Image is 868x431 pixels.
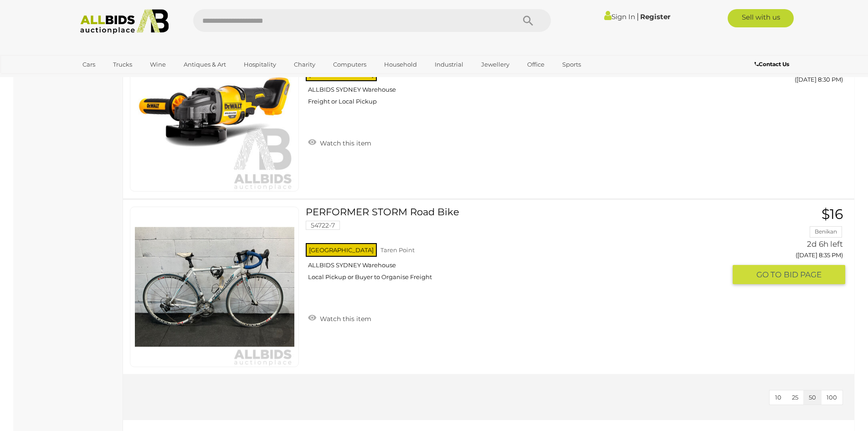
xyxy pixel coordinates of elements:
span: 50 [809,394,816,401]
a: Watch this item [306,311,374,325]
a: Watch this item [306,135,374,149]
a: Antiques & Art [178,57,232,72]
a: $16 Benikan 2d 6h left ([DATE] 8:35 PM) GO TOBID PAGE [740,207,845,285]
a: Cars [77,57,101,72]
span: Watch this item [318,139,371,147]
img: Allbids.com.au [75,9,174,34]
button: 100 [821,390,842,405]
a: Contact Us [755,59,791,69]
a: Sell with us [728,9,794,27]
a: Charity [288,57,321,72]
button: GO TOBID PAGE [733,265,845,285]
a: PERFORMER STORM Road Bike 54722-7 [GEOGRAPHIC_DATA] Taren Point ALLBIDS SYDNEY Warehouse Local Pi... [313,207,725,288]
a: Computers [327,57,372,72]
a: Hospitality [238,57,282,72]
span: | [637,11,639,21]
span: GO TO [756,270,784,280]
a: Register [640,12,670,21]
button: Search [505,9,551,32]
button: 50 [803,390,822,405]
b: Contact Us [755,61,789,68]
a: Household [378,57,423,72]
a: Trucks [107,57,138,72]
span: Watch this item [318,315,371,323]
a: DeWALT (DCG414) Angle Grinder 54722-32 [GEOGRAPHIC_DATA] Taren Point ALLBIDS SYDNEY Warehouse Fre... [313,31,725,112]
a: [GEOGRAPHIC_DATA] [77,72,153,87]
span: 10 [775,394,781,401]
a: Office [521,57,550,72]
a: Sign In [604,12,635,21]
a: Industrial [429,57,469,72]
span: $16 [822,206,843,223]
span: BID PAGE [784,270,822,280]
img: 54722-32f.jpeg [135,31,294,191]
a: Wine [144,57,172,72]
span: 25 [792,394,798,401]
a: Jewellery [475,57,515,72]
button: 25 [786,390,804,405]
a: $57 wogboy27 2d 6h left ([DATE] 8:30 PM) [740,31,845,88]
img: 54722-7br.jpeg [135,207,294,367]
button: 10 [770,390,787,405]
span: 100 [827,394,837,401]
a: Sports [556,57,587,72]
